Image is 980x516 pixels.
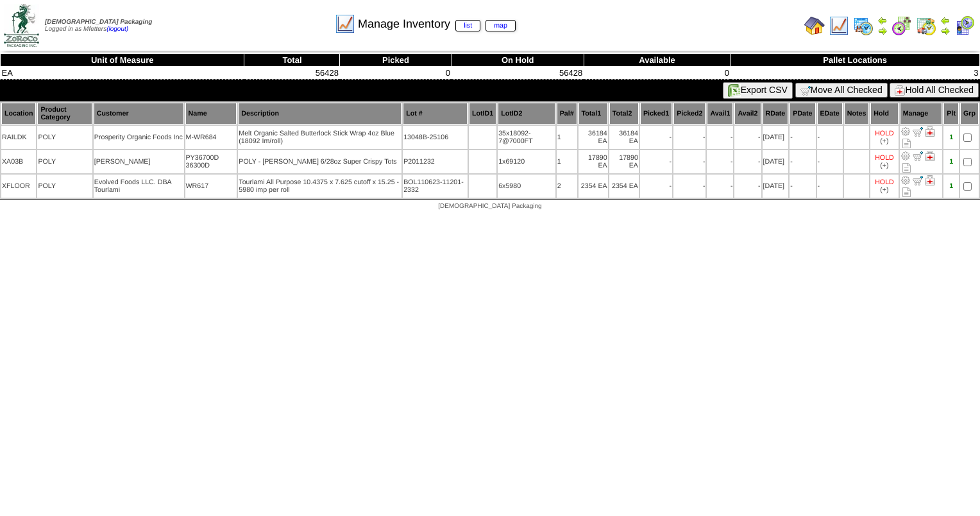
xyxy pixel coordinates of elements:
[763,175,789,198] td: [DATE]
[902,187,911,197] i: Note
[960,103,979,125] th: Grp
[37,126,92,149] td: POLY
[723,82,793,99] button: Export CSV
[579,126,608,149] td: 36184 EA
[817,175,843,198] td: -
[902,163,911,173] i: Note
[579,175,608,198] td: 2354 EA
[469,103,496,125] th: LotID1
[728,84,741,97] img: excel.gif
[640,175,672,198] td: -
[940,26,950,36] img: arrowright.gif
[900,151,911,161] img: Adjust
[707,103,733,125] th: Avail1
[707,175,733,198] td: -
[844,103,870,125] th: Notes
[900,126,911,137] img: Adjust
[954,15,975,36] img: calendarcustomer.gif
[609,126,639,149] td: 36184 EA
[877,15,888,26] img: arrowleft.gif
[94,126,184,149] td: Prosperity Organic Foods Inc
[498,126,555,149] td: 35x18092-7@7000FT
[902,139,911,148] i: Note
[579,103,608,125] th: Total1
[238,103,401,125] th: Description
[37,150,92,173] td: POLY
[557,175,577,198] td: 2
[584,67,731,80] td: 0
[340,67,452,80] td: 0
[640,103,672,125] th: Picked1
[1,103,36,125] th: Location
[244,67,340,80] td: 56428
[880,186,888,194] div: (+)
[94,150,184,173] td: [PERSON_NAME]
[238,175,401,198] td: Tourlami All Purpose 10.4375 x 7.625 cutoff x 15.25 - 5980 imp per roll
[45,19,152,33] span: Logged in as Mfetters
[452,67,584,80] td: 56428
[185,175,237,198] td: WR617
[673,126,705,149] td: -
[106,26,128,33] a: (logout)
[913,126,923,137] img: Move
[498,175,555,198] td: 6x5980
[734,126,761,149] td: -
[584,54,731,67] th: Available
[944,182,958,190] div: 1
[731,54,980,67] th: Pallet Locations
[890,83,979,98] button: Hold All Checked
[403,126,468,149] td: 13048B-25106
[1,126,36,149] td: RAILDK
[673,175,705,198] td: -
[640,150,672,173] td: -
[870,103,898,125] th: Hold
[486,20,516,31] a: map
[238,150,401,173] td: POLY - [PERSON_NAME] 6/28oz Super Crispy Tots
[795,83,888,98] button: Move All Checked
[94,103,184,125] th: Customer
[609,103,639,125] th: Total2
[185,103,237,125] th: Name
[94,175,184,198] td: Evolved Foods LLC. DBA Tourlami
[913,151,923,161] img: Move
[880,162,888,169] div: (+)
[875,178,894,186] div: HOLD
[916,15,936,36] img: calendarinout.gif
[238,126,401,149] td: Melt Organic Salted Butterlock Stick Wrap 4oz Blue (18092 Im/roll)
[790,175,815,198] td: -
[763,103,789,125] th: RDate
[609,150,639,173] td: 17890 EA
[335,13,355,34] img: line_graph.gif
[1,54,244,67] th: Unit of Measure
[185,126,237,149] td: M-WR684
[734,175,761,198] td: -
[244,54,340,67] th: Total
[340,54,452,67] th: Picked
[731,67,980,80] td: 3
[403,175,468,198] td: BOL110623-11201-2332
[438,203,541,210] span: [DEMOGRAPHIC_DATA] Packaging
[37,175,92,198] td: POLY
[853,15,874,36] img: calendarprod.gif
[817,150,843,173] td: -
[877,26,888,36] img: arrowright.gif
[944,158,958,166] div: 1
[900,103,943,125] th: Manage
[1,150,36,173] td: XA03B
[763,126,789,149] td: [DATE]
[37,103,92,125] th: Product Category
[403,103,468,125] th: Lot #
[875,154,894,162] div: HOLD
[944,133,958,141] div: 1
[900,175,911,185] img: Adjust
[925,175,935,185] img: Manage Hold
[925,151,935,161] img: Manage Hold
[817,103,843,125] th: EDate
[498,150,555,173] td: 1x69120
[557,126,577,149] td: 1
[913,175,923,185] img: Move
[640,126,672,149] td: -
[579,150,608,173] td: 17890 EA
[734,150,761,173] td: -
[880,137,888,145] div: (+)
